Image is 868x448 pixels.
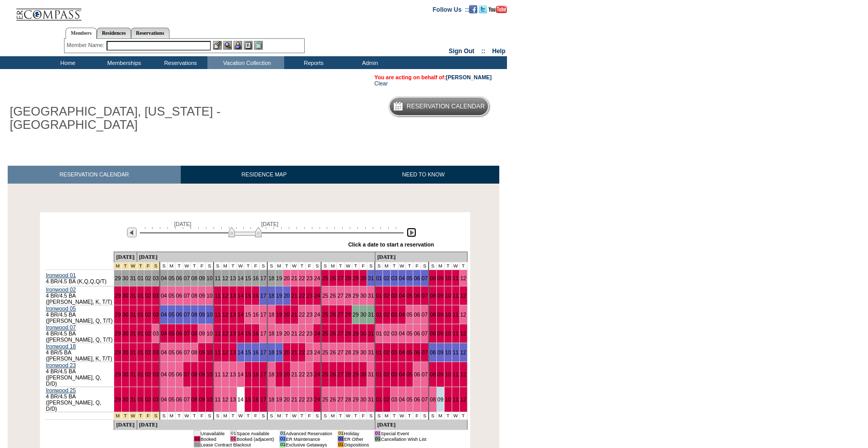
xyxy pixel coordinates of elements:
a: 09 [199,349,205,355]
a: 19 [276,349,282,355]
a: 26 [330,275,336,281]
a: 30 [122,330,129,337]
a: 09 [437,275,443,281]
a: 06 [176,330,182,337]
a: 20 [284,349,290,355]
a: 31 [368,311,374,318]
a: 03 [153,349,159,355]
a: 27 [337,371,344,377]
a: 03 [153,275,159,281]
a: 01 [138,330,144,337]
a: 12 [222,330,228,337]
a: 02 [384,349,390,355]
a: 08 [430,311,436,318]
a: 15 [245,275,251,281]
a: Ironwood 01 [46,272,76,278]
a: 16 [252,371,259,377]
a: 08 [430,330,436,337]
a: 24 [314,330,320,337]
a: 13 [230,330,236,337]
a: 10 [206,330,213,337]
a: Residences [97,28,131,38]
a: 02 [384,330,390,337]
a: 16 [252,293,259,299]
a: 26 [330,311,336,318]
a: 04 [161,275,167,281]
img: View [223,41,232,50]
a: 06 [414,311,420,318]
a: 30 [360,349,366,355]
a: 09 [437,349,443,355]
a: 06 [414,293,420,299]
a: 04 [399,311,405,318]
a: 04 [161,371,167,377]
a: 30 [122,311,129,318]
a: 31 [130,311,136,318]
a: 22 [299,275,305,281]
a: 26 [330,371,336,377]
a: 02 [145,275,151,281]
a: 12 [460,311,467,318]
h5: Reservation Calendar [407,103,485,110]
a: 29 [115,311,121,318]
a: 19 [276,293,282,299]
a: 03 [153,371,159,377]
a: 16 [252,275,259,281]
a: 31 [368,349,374,355]
a: 12 [460,275,467,281]
a: 20 [284,371,290,377]
a: 08 [192,349,198,355]
a: 06 [414,330,420,337]
a: 09 [437,330,443,337]
a: 10 [445,311,451,318]
a: 25 [322,275,328,281]
a: 06 [414,275,420,281]
a: 21 [291,275,298,281]
a: 10 [206,349,213,355]
a: 05 [407,311,413,318]
a: 06 [176,349,182,355]
a: 30 [360,275,366,281]
a: [PERSON_NAME] [446,74,492,80]
img: Reservations [244,41,252,50]
a: 02 [384,293,390,299]
a: 11 [215,311,221,318]
a: 31 [368,293,374,299]
a: 10 [206,275,213,281]
a: 19 [276,311,282,318]
a: 16 [252,311,259,318]
a: 21 [291,371,298,377]
a: RESERVATION CALENDAR [8,166,181,184]
a: 25 [322,311,328,318]
a: 04 [161,349,167,355]
a: 01 [376,330,382,337]
a: 28 [345,330,351,337]
a: 01 [376,371,382,377]
a: 02 [145,330,151,337]
a: 11 [453,311,459,318]
a: 04 [161,311,167,318]
a: 01 [376,275,382,281]
a: 29 [353,349,359,355]
a: 11 [453,293,459,299]
a: 31 [130,349,136,355]
a: 08 [192,293,198,299]
a: 17 [260,293,266,299]
a: 27 [337,349,344,355]
a: 07 [184,311,190,318]
a: 22 [299,330,305,337]
a: 11 [215,293,221,299]
a: 14 [238,293,244,299]
a: 06 [176,293,182,299]
a: 06 [176,311,182,318]
a: 19 [276,275,282,281]
a: 11 [215,349,221,355]
a: Members [66,28,97,39]
a: 03 [391,275,397,281]
a: Help [492,48,505,55]
a: Subscribe to our YouTube Channel [489,6,507,12]
a: 04 [399,349,405,355]
a: 03 [153,330,159,337]
a: 20 [284,330,290,337]
a: 24 [314,311,320,318]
